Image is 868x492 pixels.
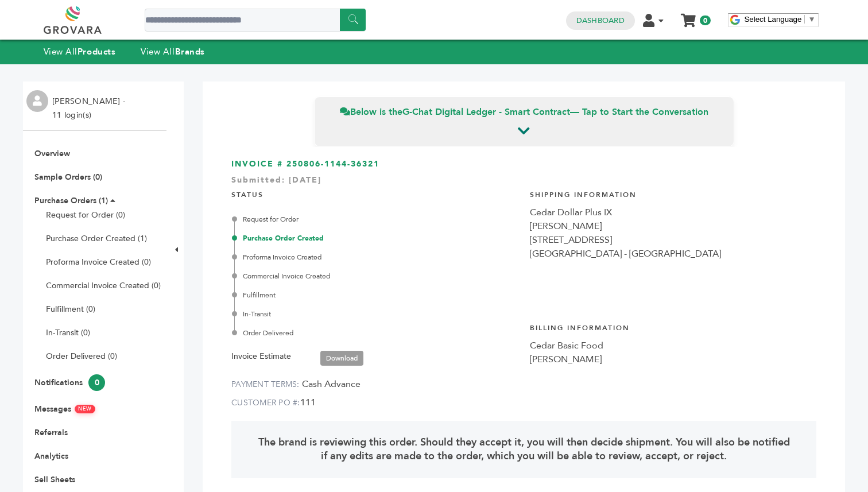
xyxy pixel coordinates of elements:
label: PAYMENT TERMS: [231,379,300,390]
a: Referrals [34,427,68,438]
div: Purchase Order Created [234,233,518,243]
span: Select Language [744,15,801,24]
a: Proforma Invoice Created (0) [46,257,151,268]
span: ▼ [808,15,815,24]
label: CUSTOMER PO #: [231,397,300,408]
a: Overview [34,148,70,159]
span: 0 [700,16,711,25]
div: In-Transit [234,309,518,319]
a: Purchase Order Created (1) [46,233,147,244]
a: Purchase Orders (1) [34,195,108,206]
div: Cedar Basic Food [530,339,817,352]
div: Submitted: [DATE] [231,175,816,192]
span: ​ [804,15,805,24]
a: Select Language​ [744,15,815,24]
div: [PERSON_NAME] [530,352,817,366]
li: [PERSON_NAME] - 11 login(s) [52,95,128,122]
a: View AllBrands [141,46,205,57]
strong: Products [77,46,115,57]
strong: Brands [175,46,205,57]
a: MessagesNEW [34,404,95,414]
input: Search a product or brand... [145,9,366,32]
strong: G-Chat Digital Ledger - Smart Contract [402,106,570,118]
span: 111 [300,396,316,409]
div: Commercial Invoice Created [234,271,518,281]
h4: Billing Information [530,315,817,339]
a: Dashboard [576,16,625,26]
a: Request for Order (0) [46,210,125,220]
a: Order Delivered (0) [46,351,117,362]
div: The brand is reviewing this order. Should they accept it, you will then decide shipment. You will... [231,421,816,478]
h4: STATUS [231,181,518,206]
h4: Shipping Information [530,181,817,206]
a: My Cart [681,10,695,22]
a: Sample Orders (0) [34,172,102,183]
a: Analytics [34,451,68,462]
div: Order Delivered [234,328,518,338]
label: Invoice Estimate [231,350,291,363]
a: Notifications0 [34,377,105,388]
img: profile.png [26,90,48,112]
h3: INVOICE # 250806-1144-36321 [231,158,816,170]
div: Request for Order [234,214,518,224]
div: Proforma Invoice Created [234,252,518,262]
a: In-Transit (0) [46,327,90,338]
span: Below is the — Tap to Start the Conversation [340,106,708,118]
span: Cash Advance [302,378,361,390]
span: 0 [88,374,105,391]
a: View AllProducts [44,46,116,57]
div: [PERSON_NAME] [530,219,817,233]
div: Cedar Dollar Plus IX [530,206,817,219]
div: [STREET_ADDRESS] [530,233,817,247]
a: Download [320,351,363,366]
div: [GEOGRAPHIC_DATA] - [GEOGRAPHIC_DATA] [530,247,817,261]
a: Fulfillment (0) [46,304,95,315]
a: Sell Sheets [34,474,75,485]
span: NEW [75,405,95,413]
div: Fulfillment [234,290,518,300]
a: Commercial Invoice Created (0) [46,280,161,291]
